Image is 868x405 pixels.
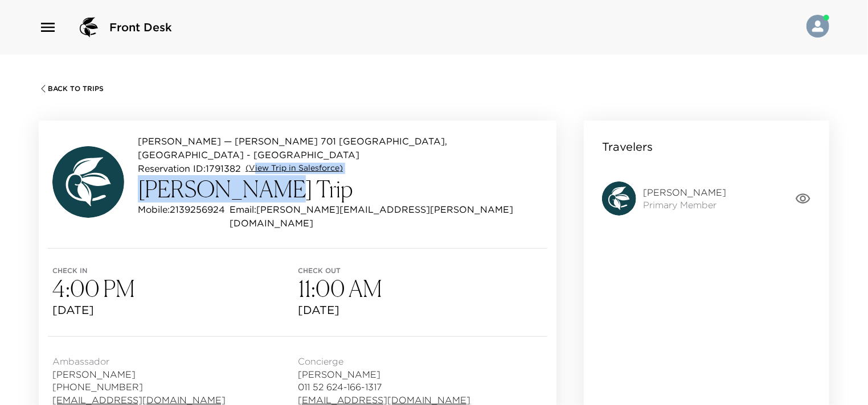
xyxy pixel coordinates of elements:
p: Reservation ID: 1791382 [138,162,241,175]
p: Email: [PERSON_NAME][EMAIL_ADDRESS][PERSON_NAME][DOMAIN_NAME] [230,202,543,230]
h3: 4:00 PM [52,275,298,302]
h3: 11:00 AM [298,275,543,302]
span: Concierge [298,355,471,367]
span: Ambassador [52,355,226,367]
span: [DATE] [298,302,543,318]
span: Check out [298,267,543,275]
span: [PERSON_NAME] [643,186,726,199]
img: logo [75,14,103,41]
p: Mobile: 2139256924 [138,202,225,230]
span: [PHONE_NUMBER] [52,381,226,393]
span: [PERSON_NAME] [298,368,471,381]
a: (View Trip in Salesforce) [245,163,343,174]
img: avatar.4afec266560d411620d96f9f038fe73f.svg [52,146,124,218]
span: Check in [52,267,298,275]
button: Back To Trips [39,84,104,93]
span: Back To Trips [48,85,104,93]
span: [PERSON_NAME] [52,368,226,381]
p: Travelers [602,139,653,155]
img: avatar.4afec266560d411620d96f9f038fe73f.svg [602,181,636,216]
h3: [PERSON_NAME] Trip [138,175,543,202]
span: [DATE] [52,302,298,318]
span: Primary Member [643,199,726,211]
p: [PERSON_NAME] — [PERSON_NAME] 701 [GEOGRAPHIC_DATA], [GEOGRAPHIC_DATA] - [GEOGRAPHIC_DATA] [138,134,543,162]
span: 011 52 624-166-1317 [298,381,471,393]
span: Front Desk [109,19,172,35]
img: User [806,15,829,38]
